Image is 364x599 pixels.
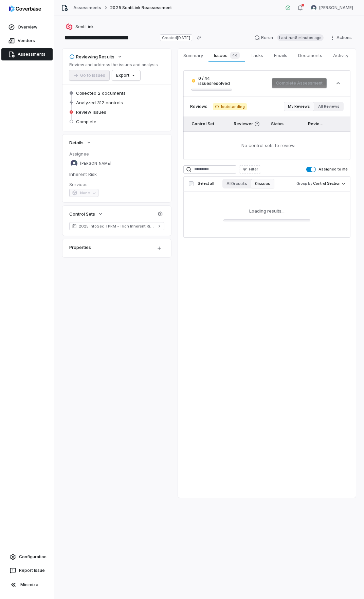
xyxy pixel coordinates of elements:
span: Reviews [190,104,207,109]
span: Summary [181,51,206,60]
input: Select all [189,181,194,186]
span: Activity [330,51,351,60]
button: RerunLast run6 minutes ago [250,33,328,43]
span: Review Text [308,121,333,126]
span: Analyzed 312 controls [76,99,123,106]
button: Assigned to me [306,167,316,172]
button: My Reviews [284,102,314,111]
span: Tasks [248,51,266,60]
button: Actions [328,33,356,43]
div: Review filter [284,102,344,111]
span: Review issues [76,109,106,115]
img: logo-D7KZi-bG.svg [9,5,41,12]
a: Configuration [3,551,51,563]
span: Collected 2 documents [76,90,126,96]
button: All 0 results [222,179,251,188]
span: Documents [295,51,325,60]
a: Assessments [1,48,53,60]
span: 2025 SentiLink Reassessment [110,5,172,11]
a: Vendors [1,35,53,47]
button: 0 issues [251,179,274,188]
button: Details [67,137,94,149]
dt: Assignee [69,151,164,157]
span: Status [271,121,284,126]
p: Review and address the issues and analysis [69,62,158,68]
button: Report Issue [3,564,51,577]
label: Assigned to me [306,167,348,172]
div: Reviewing Results [69,54,114,60]
span: 2025 InfoSec TPRM - High Inherent Risk (TruSight Supported) [79,223,155,229]
span: [PERSON_NAME] [80,161,111,166]
span: Created [DATE] [160,34,192,41]
dt: Inherent Risk [69,171,164,177]
button: Reviewing Results [67,51,125,63]
span: Complete [76,119,96,125]
span: [PERSON_NAME] [319,5,353,11]
img: Jason Boland avatar [71,160,77,167]
dt: Services [69,181,164,187]
span: Control Sets [69,211,95,217]
button: Copy link [193,32,205,44]
span: 1 outstanding [213,103,247,110]
td: No control sets to review. [183,131,350,160]
a: 2025 InfoSec TPRM - High Inherent Risk (TruSight Supported) [69,222,164,230]
button: Control Sets [67,208,105,220]
button: https://sentilink.com/SentiLink [64,21,96,33]
a: Assessments [73,5,101,11]
img: Ryan Jenkins avatar [311,5,316,11]
button: Filter [239,165,261,174]
button: Export [112,70,140,80]
span: Control Set [192,121,214,126]
span: Last run 6 minutes ago [277,34,324,41]
span: 44 [230,52,240,59]
button: All Reviews [314,102,344,111]
span: Reviewer [234,121,260,127]
button: Minimize [3,578,51,592]
a: Overview [1,21,53,33]
span: SentiLink [75,24,94,30]
span: Select all [198,181,214,186]
span: Group by [296,181,312,186]
span: Filter [249,167,258,172]
span: Issues [211,51,242,60]
span: Emails [271,51,290,60]
span: Details [69,140,84,146]
button: Ryan Jenkins avatar[PERSON_NAME] [307,3,357,13]
div: Loading results... [249,208,285,214]
span: 0 / 44 issues resolved [198,76,232,86]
